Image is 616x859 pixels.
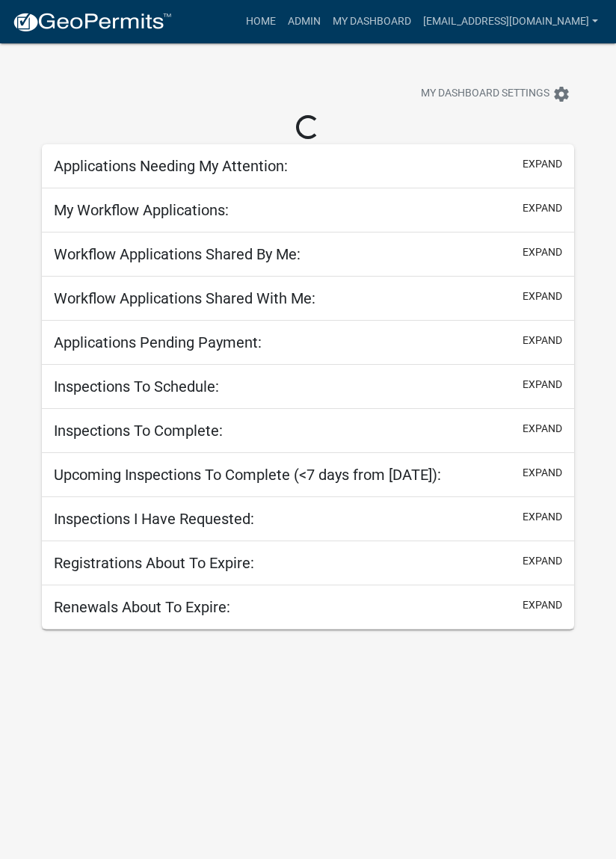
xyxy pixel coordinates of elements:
[54,422,223,440] h5: Inspections To Complete:
[421,85,549,103] span: My Dashboard Settings
[54,201,229,219] h5: My Workflow Applications:
[240,7,282,36] a: Home
[54,598,230,616] h5: Renewals About To Expire:
[54,333,262,351] h5: Applications Pending Payment:
[523,244,562,260] button: expand
[523,156,562,172] button: expand
[54,157,288,175] h5: Applications Needing My Attention:
[54,289,315,307] h5: Workflow Applications Shared With Me:
[523,377,562,392] button: expand
[523,421,562,437] button: expand
[523,200,562,216] button: expand
[417,7,604,36] a: [EMAIL_ADDRESS][DOMAIN_NAME]
[409,79,582,108] button: My Dashboard Settingssettings
[523,597,562,613] button: expand
[54,466,441,484] h5: Upcoming Inspections To Complete (<7 days from [DATE]):
[523,465,562,481] button: expand
[523,553,562,569] button: expand
[523,509,562,525] button: expand
[523,333,562,348] button: expand
[54,510,254,528] h5: Inspections I Have Requested:
[54,554,254,572] h5: Registrations About To Expire:
[552,85,570,103] i: settings
[54,245,301,263] h5: Workflow Applications Shared By Me:
[282,7,327,36] a: Admin
[523,289,562,304] button: expand
[54,378,219,395] h5: Inspections To Schedule:
[327,7,417,36] a: My Dashboard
